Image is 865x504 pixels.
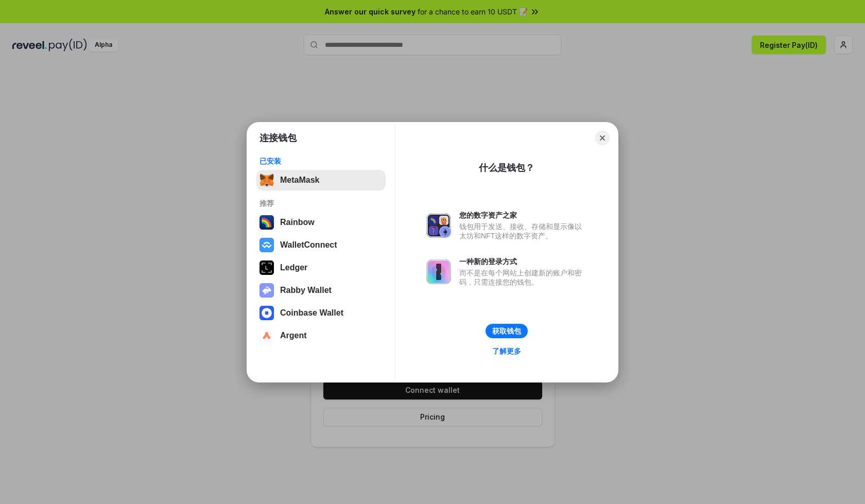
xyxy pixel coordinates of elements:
[259,238,274,252] img: svg+xml,%3Csvg%20width%3D%2228%22%20height%3D%2228%22%20viewBox%3D%220%200%2028%2028%22%20fill%3D...
[426,259,451,284] img: svg+xml,%3Csvg%20xmlns%3D%22http%3A%2F%2Fwww.w3.org%2F2000%2Fsvg%22%20fill%3D%22none%22%20viewBox...
[459,222,587,240] div: 钱包用于发送、接收、存储和显示像以太坊和NFT这样的数字资产。
[259,132,297,144] h1: 连接钱包
[280,176,319,185] div: MetaMask
[280,308,343,318] div: Coinbase Wallet
[479,162,534,174] div: 什么是钱包？
[259,215,274,230] img: svg+xml,%3Csvg%20width%3D%22120%22%20height%3D%22120%22%20viewBox%3D%220%200%20120%20120%22%20fil...
[280,263,307,272] div: Ledger
[280,286,332,295] div: Rabby Wallet
[256,280,386,301] button: Rabby Wallet
[492,346,521,356] div: 了解更多
[256,235,386,255] button: WalletConnect
[259,283,274,298] img: svg+xml,%3Csvg%20xmlns%3D%22http%3A%2F%2Fwww.w3.org%2F2000%2Fsvg%22%20fill%3D%22none%22%20viewBox...
[259,260,274,275] img: svg+xml,%3Csvg%20xmlns%3D%22http%3A%2F%2Fwww.w3.org%2F2000%2Fsvg%22%20width%3D%2228%22%20height%3...
[486,324,528,338] button: 获取钱包
[259,328,274,343] img: svg+xml,%3Csvg%20width%3D%2228%22%20height%3D%2228%22%20viewBox%3D%220%200%2028%2028%22%20fill%3D...
[280,218,315,227] div: Rainbow
[256,325,386,346] button: Argent
[256,257,386,278] button: Ledger
[280,240,337,250] div: WalletConnect
[259,157,383,166] div: 已安装
[459,211,587,220] div: 您的数字资产之家
[259,199,383,208] div: 推荐
[426,213,451,238] img: svg+xml,%3Csvg%20xmlns%3D%22http%3A%2F%2Fwww.w3.org%2F2000%2Fsvg%22%20fill%3D%22none%22%20viewBox...
[595,131,610,145] button: Close
[259,306,274,320] img: svg+xml,%3Csvg%20width%3D%2228%22%20height%3D%2228%22%20viewBox%3D%220%200%2028%2028%22%20fill%3D...
[459,268,587,287] div: 而不是在每个网站上创建新的账户和密码，只需连接您的钱包。
[256,212,386,233] button: Rainbow
[459,257,587,266] div: 一种新的登录方式
[486,344,527,358] a: 了解更多
[280,331,307,340] div: Argent
[492,326,521,336] div: 获取钱包
[259,173,274,187] img: svg+xml,%3Csvg%20fill%3D%22none%22%20height%3D%2233%22%20viewBox%3D%220%200%2035%2033%22%20width%...
[256,170,386,190] button: MetaMask
[256,303,386,323] button: Coinbase Wallet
